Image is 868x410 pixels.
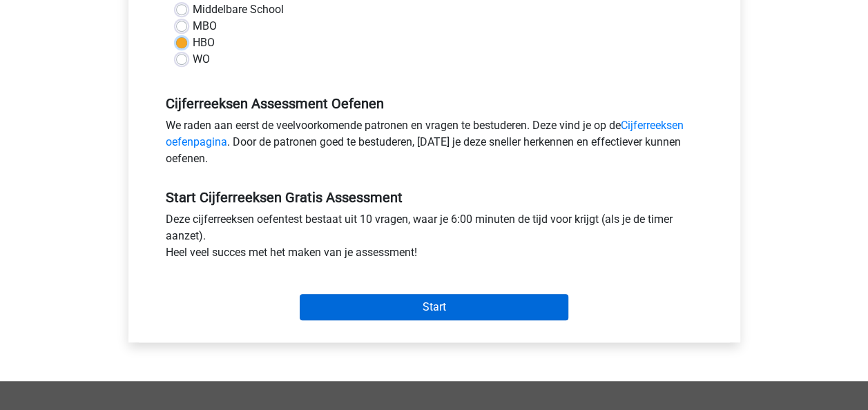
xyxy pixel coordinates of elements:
input: Start [300,294,568,320]
label: HBO [193,35,215,51]
div: We raden aan eerst de veelvoorkomende patronen en vragen te bestuderen. Deze vind je op de . Door... [155,117,713,173]
label: WO [193,51,210,68]
h5: Cijferreeksen Assessment Oefenen [166,95,703,112]
label: MBO [193,18,217,35]
div: Deze cijferreeksen oefentest bestaat uit 10 vragen, waar je 6:00 minuten de tijd voor krijgt (als... [155,211,713,266]
label: Middelbare School [193,1,284,18]
h5: Start Cijferreeksen Gratis Assessment [166,189,703,206]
